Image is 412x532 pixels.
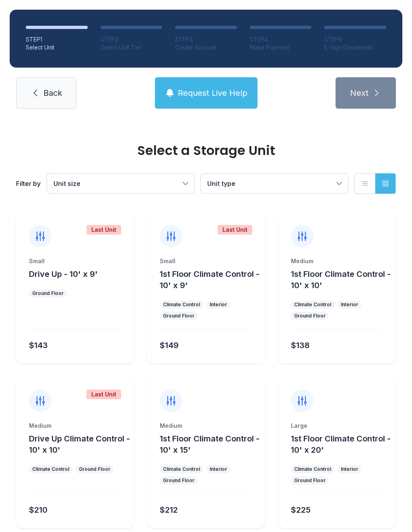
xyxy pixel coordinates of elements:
[79,466,110,472] div: Ground Floor
[210,301,227,308] div: Interior
[29,269,98,279] span: Drive Up - 10' x 9'
[160,433,262,456] button: 1st Floor Climate Control - 10' x 15'
[291,340,310,351] div: $138
[294,313,325,319] div: Ground Floor
[29,422,121,430] div: Medium
[32,466,69,472] div: Climate Control
[29,257,121,265] div: Small
[160,434,260,455] span: 1st Floor Climate Control - 10' x 15'
[87,390,121,399] div: Last Unit
[250,43,312,52] div: Make Payment
[47,174,194,193] button: Unit size
[291,257,383,265] div: Medium
[29,504,47,516] div: $210
[26,43,88,52] div: Select Unit
[43,87,62,99] span: Back
[175,35,237,43] div: STEP 3
[291,422,383,430] div: Large
[160,340,179,351] div: $149
[350,87,369,99] span: Next
[26,35,88,43] div: STEP 1
[250,35,312,43] div: STEP 4
[294,466,331,472] div: Climate Control
[160,504,178,516] div: $212
[160,269,260,290] span: 1st Floor Climate Control - 10' x 9'
[32,290,64,297] div: Ground Floor
[207,179,235,188] span: Unit type
[178,87,247,99] span: Request Live Help
[16,179,41,188] div: Filter by
[160,257,252,265] div: Small
[294,477,325,484] div: Ground Floor
[29,433,131,456] button: Drive Up Climate Control - 10' x 10'
[324,35,386,43] div: STEP 5
[291,268,393,291] button: 1st Floor Climate Control - 10' x 10'
[87,225,121,235] div: Last Unit
[210,466,227,472] div: Interior
[291,269,391,290] span: 1st Floor Climate Control - 10' x 10'
[324,43,386,52] div: E-Sign Documents
[291,504,311,516] div: $225
[101,43,163,52] div: Select Unit Tier
[218,225,252,235] div: Last Unit
[291,434,391,455] span: 1st Floor Climate Control - 10' x 20'
[341,301,358,308] div: Interior
[54,179,80,188] span: Unit size
[16,144,396,157] div: Select a Storage Unit
[294,301,331,308] div: Climate Control
[291,433,393,456] button: 1st Floor Climate Control - 10' x 20'
[175,43,237,52] div: Create Account
[29,340,48,351] div: $143
[163,466,200,472] div: Climate Control
[101,35,163,43] div: STEP 2
[163,477,194,484] div: Ground Floor
[163,313,194,319] div: Ground Floor
[160,422,252,430] div: Medium
[29,434,130,455] span: Drive Up Climate Control - 10' x 10'
[341,466,358,472] div: Interior
[29,268,98,280] button: Drive Up - 10' x 9'
[163,301,200,308] div: Climate Control
[201,174,348,193] button: Unit type
[160,268,262,291] button: 1st Floor Climate Control - 10' x 9'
